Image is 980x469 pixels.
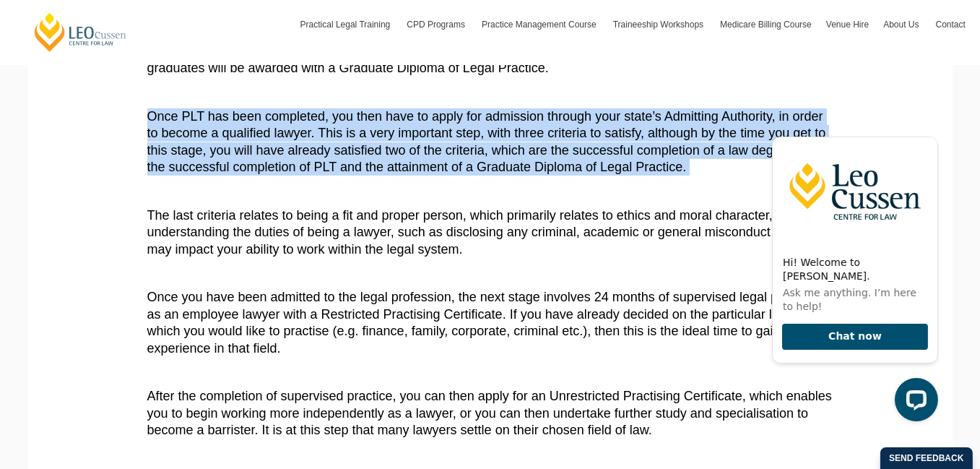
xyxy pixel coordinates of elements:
[819,4,876,46] a: Venue Hire
[32,12,129,53] a: [PERSON_NAME] Centre for Law
[147,108,833,176] p: Once PLT has been completed, you then have to apply for admission through your state’s Admitting ...
[293,4,400,46] a: Practical Legal Training
[713,4,819,46] a: Medicare Billing Course
[399,4,474,46] a: CPD Programs
[929,4,973,46] a: Contact
[606,4,713,46] a: Traineeship Workshops
[876,4,928,46] a: About Us
[147,388,833,439] p: After the completion of supervised practice, you can then apply for an Unrestricted Practising Ce...
[147,207,833,258] p: The last criteria relates to being a fit and proper person, which primarily relates to ethics and...
[760,124,944,433] iframe: LiveChat chat widget
[147,289,833,357] p: Once you have been admitted to the legal profession, the next stage involves 24 months of supervi...
[474,4,606,46] a: Practice Management Course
